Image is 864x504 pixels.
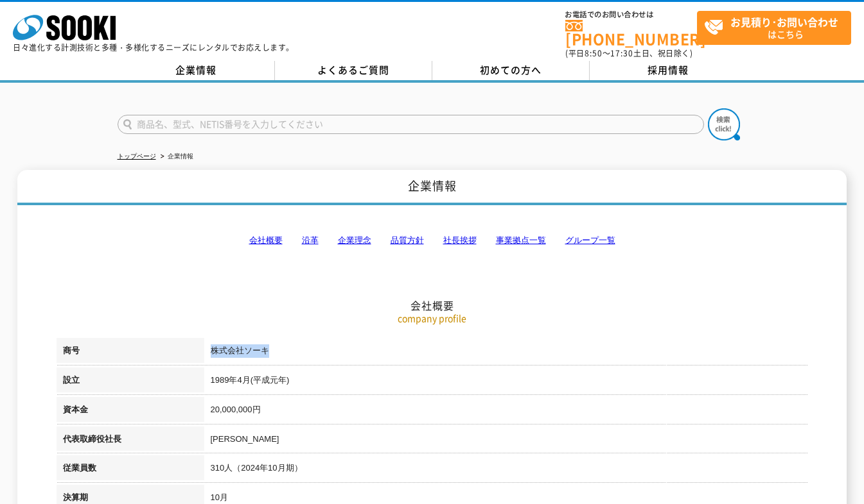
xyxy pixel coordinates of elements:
span: (平日 ～ 土日、祝日除く) [565,47,692,59]
a: 企業情報 [118,61,275,80]
a: [PHONE_NUMBER] [565,20,697,46]
input: 商品名、型式、NETIS番号を入力してください [118,115,704,134]
td: 310人（2024年10月期） [204,455,808,485]
h2: 会社概要 [57,171,808,312]
span: はこちら [704,12,851,44]
img: btn_search.png [708,108,740,140]
a: よくあるご質問 [275,61,432,80]
strong: お見積り･お問い合わせ [730,14,838,29]
a: 沿革 [302,235,319,245]
span: お電話でのお問い合わせは [565,11,697,19]
span: 8:50 [585,47,603,59]
h1: 企業情報 [17,170,847,205]
p: company profile [57,312,808,325]
th: 商号 [57,338,204,367]
th: 代表取締役社長 [57,426,204,456]
span: 17:30 [610,47,633,59]
th: 資本金 [57,397,204,426]
a: グループ一覧 [565,235,615,245]
a: トップページ [118,153,156,160]
a: 採用情報 [590,61,747,80]
td: 1989年4月(平成元年) [204,367,808,397]
a: 事業拠点一覧 [496,235,546,245]
a: 社長挨拶 [443,235,477,245]
td: 株式会社ソーキ [204,338,808,367]
a: 会社概要 [249,235,283,245]
p: 日々進化する計測技術と多種・多様化するニーズにレンタルでお応えします。 [13,44,294,51]
th: 設立 [57,367,204,397]
li: 企業情報 [158,150,193,164]
td: [PERSON_NAME] [204,426,808,456]
th: 従業員数 [57,455,204,485]
span: 初めての方へ [480,63,542,77]
a: 品質方針 [391,235,424,245]
td: 20,000,000円 [204,397,808,426]
a: 企業理念 [338,235,371,245]
a: 初めての方へ [432,61,590,80]
a: お見積り･お問い合わせはこちら [697,11,851,45]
